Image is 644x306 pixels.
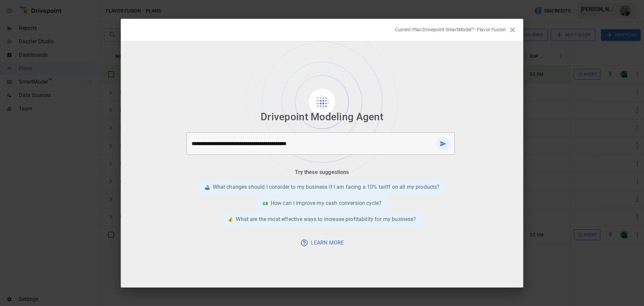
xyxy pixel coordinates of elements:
[296,237,349,249] button: Learn More
[395,26,506,33] p: Current Plan: Drivepoint SmartModel™- Flavor Fusion
[205,183,210,191] div: 🚢
[213,183,440,191] p: What changes should I consider to my business if I am facing a 10% tariff on all my products?
[436,137,450,150] button: send message
[311,239,344,247] p: Learn More
[247,41,397,178] img: Background
[236,215,416,223] p: What are the most effective ways to increase profitability for my business?
[263,199,268,207] div: 💵
[261,109,383,124] p: Drivepoint Modeling Agent
[198,180,446,194] div: 🚢What changes should I consider to my business if I am facing a 10% tariff on all my products?
[221,213,422,226] div: 💰What are the most effective ways to increase profitability for my business?
[271,199,381,207] p: How can I improve my cash conversion cycle?
[228,215,233,223] div: 💰
[256,196,388,210] div: 💵How can I improve my cash conversion cycle?
[295,168,349,176] p: Try these suggestions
